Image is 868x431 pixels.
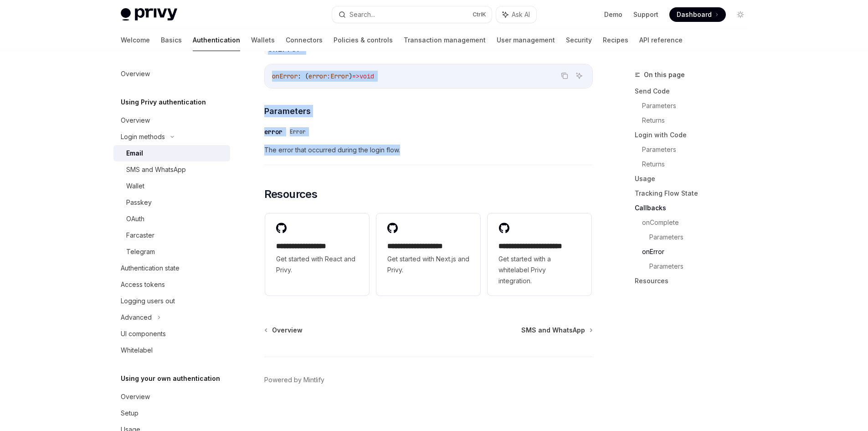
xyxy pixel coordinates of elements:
span: : [327,72,330,80]
div: Wallet [126,181,144,192]
button: Copy the contents from the code block [559,70,570,82]
a: Usage [635,171,755,186]
a: Callbacks [635,201,755,215]
a: Transaction management [404,29,486,51]
a: Returns [642,157,755,171]
div: Advanced [121,312,152,323]
div: Logging users out [121,296,175,306]
div: SMS and WhatsApp [126,164,186,175]
a: Access tokens [113,276,230,293]
h5: Using your own authentication [121,373,220,384]
div: Telegram [126,246,155,257]
a: Policies & controls [334,29,393,51]
button: Search...CtrlK [332,6,492,23]
div: Access tokens [121,279,165,290]
a: Returns [642,113,755,128]
a: Wallets [251,29,275,51]
a: Overview [113,66,230,82]
span: Parameters [264,105,311,117]
a: Telegram [113,244,230,260]
span: Error [330,72,349,80]
span: Dashboard [677,10,712,19]
span: SMS and WhatsApp [521,326,585,335]
div: Overview [121,68,150,79]
a: User management [497,29,555,51]
a: Farcaster [113,227,230,244]
a: Dashboard [669,7,726,22]
a: SMS and WhatsApp [521,326,592,335]
a: Send Code [635,84,755,99]
a: OAuth [113,211,230,227]
button: Ask AI [573,70,585,82]
a: Parameters [642,99,755,113]
div: Setup [121,408,139,419]
div: Whitelabel [121,345,153,356]
span: Resources [264,187,318,202]
span: Get started with Next.js and Privy. [387,254,469,275]
a: Parameters [649,230,755,244]
a: Authentication [193,29,240,51]
div: error [264,127,282,136]
button: Toggle dark mode [733,7,748,22]
a: Tracking Flow State [635,186,755,201]
div: Authentication state [121,263,180,274]
div: UI components [121,328,166,339]
a: API reference [639,29,683,51]
a: Login with Code [635,128,755,142]
div: Overview [121,391,150,402]
a: Recipes [603,29,628,51]
span: The error that occurred during the login flow. [264,145,593,156]
a: Basics [161,29,182,51]
div: Overview [121,115,150,126]
span: : ( [298,72,308,80]
a: Resources [635,274,755,288]
span: => [352,72,360,80]
div: Passkey [126,197,152,208]
span: Overview [272,326,303,335]
a: Demo [604,10,622,19]
div: Email [126,148,143,159]
a: Support [633,10,658,19]
a: Overview [265,326,303,335]
a: Logging users out [113,293,230,309]
span: Ask AI [512,10,530,19]
img: light logo [121,8,177,21]
a: onError [642,244,755,259]
button: Ask AI [496,6,536,23]
a: Overview [113,112,230,129]
span: onError [272,72,298,80]
span: Get started with React and Privy. [276,254,358,275]
a: onComplete [642,215,755,230]
h5: Using Privy authentication [121,97,206,108]
span: error [308,72,327,80]
a: Overview [113,389,230,405]
a: Parameters [649,259,755,274]
a: Parameters [642,142,755,157]
a: Email [113,145,230,161]
a: Authentication state [113,260,230,276]
a: Wallet [113,178,230,194]
span: Ctrl K [473,11,486,18]
div: OAuth [126,213,144,224]
div: Search... [349,9,375,20]
div: Farcaster [126,230,154,241]
a: Whitelabel [113,342,230,358]
a: Welcome [121,29,150,51]
span: ) [349,72,352,80]
a: SMS and WhatsApp [113,161,230,178]
a: Passkey [113,194,230,211]
a: UI components [113,326,230,342]
a: Powered by Mintlify [264,375,324,384]
a: Security [566,29,592,51]
span: Get started with a whitelabel Privy integration. [498,254,580,286]
a: Connectors [286,29,323,51]
span: void [360,72,374,80]
a: Setup [113,405,230,421]
div: Login methods [121,131,165,142]
span: On this page [644,69,685,80]
span: Error [290,128,306,135]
